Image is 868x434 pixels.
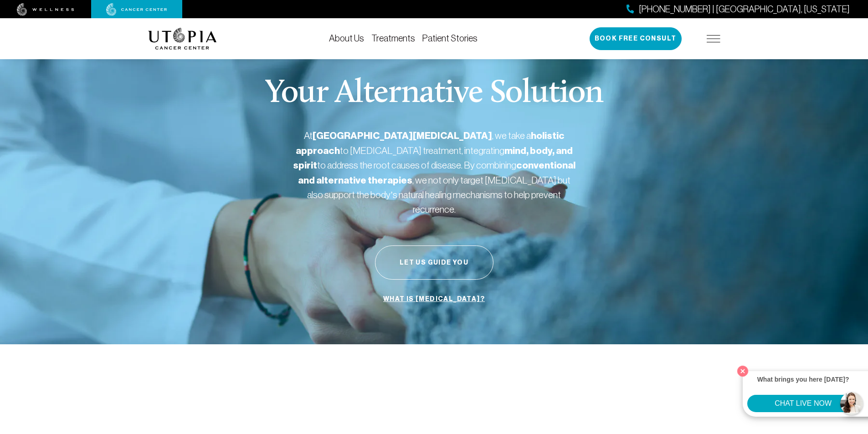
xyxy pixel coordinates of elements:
[627,3,850,16] a: [PHONE_NUMBER] | [GEOGRAPHIC_DATA], [US_STATE]
[590,27,682,50] button: Book Free Consult
[106,3,167,16] img: cancer center
[422,33,478,43] a: Patient Stories
[265,77,603,110] p: Your Alternative Solution
[757,376,849,383] strong: What brings you here [DATE]?
[381,291,487,308] a: What is [MEDICAL_DATA]?
[371,33,415,43] a: Treatments
[747,395,859,412] button: CHAT LIVE NOW
[313,130,492,142] strong: [GEOGRAPHIC_DATA][MEDICAL_DATA]
[329,33,364,43] a: About Us
[296,130,565,157] strong: holistic approach
[17,3,74,16] img: wellness
[735,363,750,379] button: Close
[148,28,217,50] img: logo
[293,128,575,216] p: At , we take a to [MEDICAL_DATA] treatment, integrating to address the root causes of disease. By...
[707,35,720,42] img: icon-hamburger
[375,245,493,280] button: Let Us Guide You
[639,3,850,16] span: [PHONE_NUMBER] | [GEOGRAPHIC_DATA], [US_STATE]
[298,159,575,186] strong: conventional and alternative therapies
